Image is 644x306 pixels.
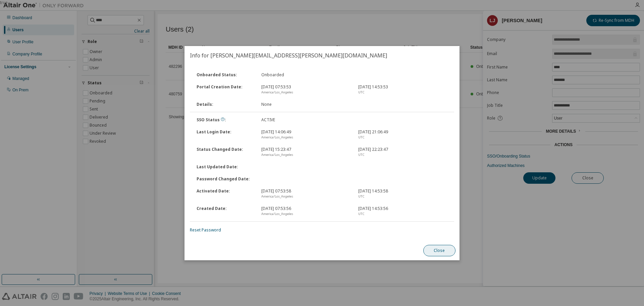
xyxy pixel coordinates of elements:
div: [DATE] 07:53:58 [257,188,354,199]
div: ACTIVE [257,117,354,123]
div: America/Los_Angeles [261,194,350,199]
div: Last Updated Date : [193,164,257,170]
div: None [257,102,354,107]
div: Onboarded [257,72,354,78]
div: [DATE] 15:23:47 [257,147,354,158]
a: Reset Password [190,227,221,233]
div: [DATE] 07:53:53 [257,84,354,95]
div: America/Los_Angeles [261,90,350,95]
div: [DATE] 14:06:49 [257,129,354,140]
div: UTC [358,194,447,199]
h2: Info for [PERSON_NAME][EMAIL_ADDRESS][PERSON_NAME][DOMAIN_NAME] [184,46,460,65]
div: [DATE] 07:53:56 [257,206,354,217]
div: UTC [358,211,447,217]
div: America/Los_Angeles [261,152,350,158]
div: UTC [358,90,447,95]
div: [DATE] 22:23:47 [354,147,451,158]
div: UTC [358,152,447,158]
div: America/Los_Angeles [261,135,350,140]
div: Last Login Date : [193,129,257,140]
div: Status Changed Date : [193,147,257,158]
div: [DATE] 21:06:49 [354,129,451,140]
div: America/Los_Angeles [261,211,350,217]
div: Activated Date : [193,188,257,199]
div: [DATE] 14:53:58 [354,188,451,199]
div: Onboarded Status : [193,72,257,78]
div: UTC [358,135,447,140]
div: SSO Status : [193,117,257,123]
div: Created Date : [193,206,257,217]
div: Details : [193,102,257,107]
div: Portal Creation Date : [193,84,257,95]
div: [DATE] 14:53:56 [354,206,451,217]
div: [DATE] 14:53:53 [354,84,451,95]
button: Close [423,245,455,256]
div: Password Changed Date : [193,176,257,182]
